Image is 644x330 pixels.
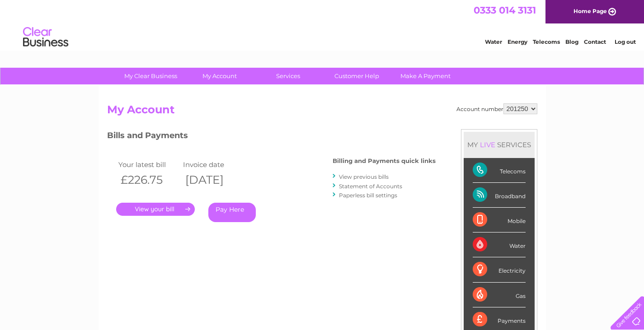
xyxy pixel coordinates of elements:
div: Telecoms [473,158,526,183]
img: logo.png [23,23,69,51]
a: Services [251,68,325,84]
td: Your latest bill [116,158,181,171]
td: Invoice date [181,158,246,171]
a: My Clear Business [113,68,188,84]
div: Mobile [473,208,526,232]
a: View previous bills [339,173,389,180]
div: Account number [456,103,537,114]
div: MY SERVICES [464,132,535,158]
h2: My Account [107,103,537,121]
a: 0333 014 3131 [474,5,536,16]
a: Contact [584,38,606,45]
a: . [116,203,195,216]
a: Statement of Accounts [339,183,402,190]
a: Log out [615,38,636,45]
div: Electricity [473,257,526,282]
div: Clear Business is a trading name of Verastar Limited (registered in [GEOGRAPHIC_DATA] No. 3667643... [109,5,536,44]
div: LIVE [478,140,497,149]
a: Make A Payment [388,68,463,84]
a: Pay Here [208,203,256,222]
a: My Account [182,68,257,84]
a: Telecoms [533,38,560,45]
a: Water [485,38,502,45]
h3: Bills and Payments [107,129,436,145]
a: Customer Help [320,68,394,84]
div: Gas [473,283,526,307]
div: Water [473,232,526,257]
a: Paperless bill settings [339,192,397,199]
a: Energy [508,38,527,45]
th: £226.75 [116,171,181,189]
div: Broadband [473,183,526,208]
th: [DATE] [181,171,246,189]
a: Blog [565,38,578,45]
h4: Billing and Payments quick links [333,158,436,164]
